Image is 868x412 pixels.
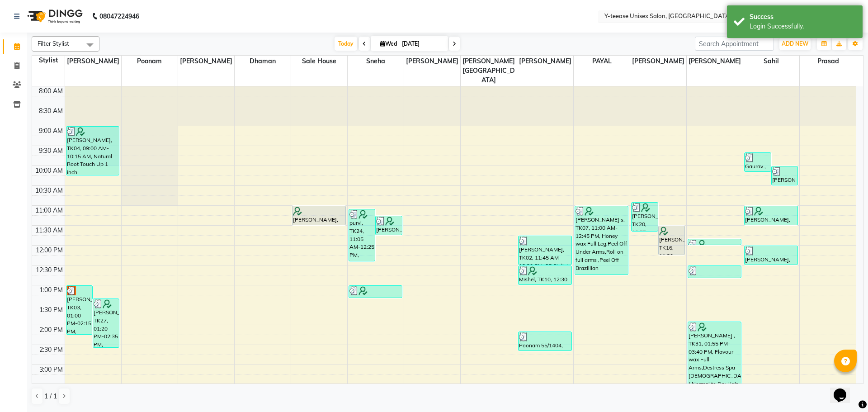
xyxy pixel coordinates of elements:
[574,56,630,67] span: PAYAL
[33,186,65,195] div: 10:30 AM
[349,286,402,298] div: [PERSON_NAME], TK25, 01:00 PM-01:20 PM, Eyebrows,[GEOGRAPHIC_DATA]
[38,325,65,335] div: 2:00 PM
[399,37,444,51] input: 2025-09-03
[37,86,65,96] div: 8:00 AM
[37,146,65,156] div: 9:30 AM
[519,236,571,265] div: [PERSON_NAME], TK02, 11:45 AM-12:30 PM, SR Stylist Hair Cut (With wash &Blow Dry [DEMOGRAPHIC_DAT...
[32,56,65,65] div: Stylist
[44,392,57,401] span: 1 / 1
[34,246,65,255] div: 12:00 PM
[99,4,139,29] b: 08047224946
[66,286,92,334] div: [PERSON_NAME], TK03, 01:00 PM-02:15 PM, Natural Root Touch Up 1 inch [DEMOGRAPHIC_DATA]
[688,322,741,390] div: [PERSON_NAME] , TK31, 01:55 PM-03:40 PM, Flavour wax Full Arms,Destress Spa [DEMOGRAPHIC_DATA] ( ...
[38,305,65,315] div: 1:30 PM
[23,4,85,29] img: logo
[745,153,770,171] div: Gaurav , TK14, 09:40 AM-10:10 AM, Seniour [DEMOGRAPHIC_DATA] Hair Cut Without wash
[519,332,571,350] div: Poonam 55/1404, TK29, 02:10 PM-02:40 PM, Seniour Kids Hair Cut ( Boy )
[33,166,65,175] div: 10:00 AM
[750,22,856,31] div: Login Successfully.
[782,40,808,47] span: ADD NEW
[33,226,65,235] div: 11:30 AM
[517,56,573,67] span: [PERSON_NAME]
[632,203,657,231] div: [PERSON_NAME], TK20, 10:55 AM-11:40 AM, SR Stylist Hair Cut (Without wash &Blow Dry [DEMOGRAPHIC_...
[519,266,571,284] div: Mishel, TK10, 12:30 PM-01:00 PM, Seniour [DEMOGRAPHIC_DATA] Hair Cut Without wash
[745,246,797,265] div: [PERSON_NAME], TK21, 12:00 PM-12:30 PM, Seniour [DEMOGRAPHIC_DATA] Hair Cut Without wash
[830,376,859,403] iframe: chat widget
[33,206,65,215] div: 11:00 AM
[178,56,234,67] span: [PERSON_NAME]
[630,56,686,67] span: [PERSON_NAME]
[745,206,797,225] div: [PERSON_NAME], TK15, 11:00 AM-11:30 AM, Seniour Hair Cut with Wash ( Men )
[772,166,797,185] div: [PERSON_NAME], TK11, 10:00 AM-10:30 AM, Seniour [DEMOGRAPHIC_DATA] Hair Cut Without wash
[688,239,741,245] div: [PERSON_NAME], TK22, 11:50 AM-12:00 PM, Eyebrows
[779,38,811,50] button: ADD NEW
[376,216,401,235] div: [PERSON_NAME], TK18, 11:15 AM-11:45 AM, Eyebrows,Fore Head,Peel Off Upper Lips
[349,209,375,261] div: purvi, TK24, 11:05 AM-12:25 PM, Honey wax Full Arms,Honey wax half Leg,Honey wax Under Arms ,Eyeb...
[38,40,69,47] span: Filter Stylist
[378,40,399,47] span: Wed
[743,56,799,67] span: Sahil
[695,37,774,51] input: Search Appointment
[750,12,856,22] div: Success
[687,56,743,67] span: [PERSON_NAME]
[335,37,357,51] span: Today
[575,206,628,275] div: [PERSON_NAME] s, TK07, 11:00 AM-12:45 PM, Honey wax Full Leg,Peel Off Under Arms,Roll on full arm...
[38,365,65,374] div: 3:00 PM
[800,56,856,67] span: Prasad
[235,56,291,67] span: Dhaman
[461,56,517,86] span: [PERSON_NAME][GEOGRAPHIC_DATA]
[65,56,121,67] span: [PERSON_NAME]
[292,206,345,225] div: [PERSON_NAME], TK01, 11:00 AM-11:30 AM, Design Shaving ( Men )
[122,56,178,67] span: Poonam
[348,56,404,67] span: Sneha
[37,106,65,116] div: 8:30 AM
[38,345,65,355] div: 2:30 PM
[66,127,119,175] div: [PERSON_NAME], TK04, 09:00 AM-10:15 AM, Natural Root Touch Up 1 inch [DEMOGRAPHIC_DATA]
[37,126,65,136] div: 9:00 AM
[404,56,460,67] span: [PERSON_NAME]
[38,285,65,295] div: 1:00 PM
[659,226,684,255] div: [PERSON_NAME], TK16, 11:30 AM-12:15 PM, SR Stylist Hair Cut (With wash &Blow Dry [DEMOGRAPHIC_DAT...
[688,266,741,278] div: [PERSON_NAME], TK02, 12:30 PM-12:50 PM, Eyebrows,[GEOGRAPHIC_DATA]
[93,299,119,347] div: [PERSON_NAME], TK27, 01:20 PM-02:35 PM, Natural Root Touch Up 1 inch [DEMOGRAPHIC_DATA]
[291,56,347,67] span: Sale House
[34,265,65,275] div: 12:30 PM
